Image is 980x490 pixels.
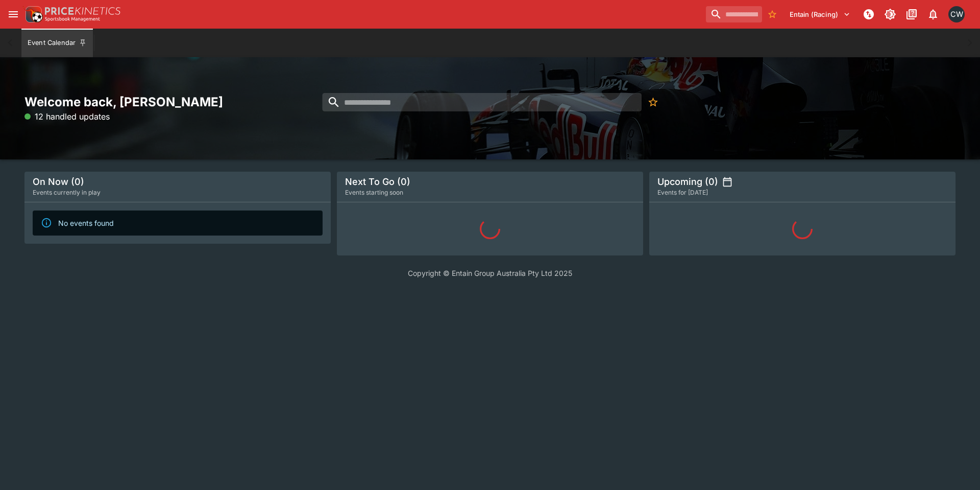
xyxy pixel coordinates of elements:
[45,17,100,21] img: Sportsbook Management
[722,177,732,187] button: settings
[945,3,968,26] button: Clint Wallis
[948,6,965,22] div: Clint Wallis
[58,214,114,232] div: No events found
[345,188,403,198] span: Events starting soon
[22,4,43,25] img: PriceKinetics Logo
[657,176,718,188] h5: Upcoming (0)
[657,188,708,198] span: Events for [DATE]
[783,6,856,22] button: Select Tenant
[4,5,22,24] button: open drawer
[322,93,641,111] input: search
[45,7,120,15] img: PriceKinetics
[881,5,899,24] button: Toggle light/dark mode
[21,29,93,57] button: Event Calendar
[33,176,84,188] h5: On Now (0)
[764,6,780,22] button: No Bookmarks
[345,176,410,188] h5: Next To Go (0)
[644,93,662,111] button: No Bookmarks
[902,5,921,24] button: Documentation
[860,5,878,24] button: NOT Connected to PK
[924,5,942,24] button: Notifications
[33,188,101,198] span: Events currently in play
[24,110,110,123] p: 12 handled updates
[24,94,331,110] h2: Welcome back, [PERSON_NAME]
[706,6,762,22] input: search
